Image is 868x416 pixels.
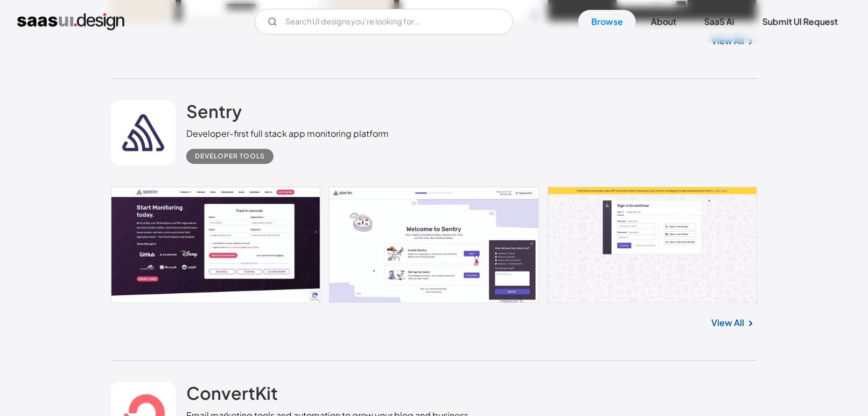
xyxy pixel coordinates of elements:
div: Developer-first full stack app monitoring platform [186,127,389,140]
input: Search UI designs you're looking for... [255,9,513,34]
a: About [638,10,689,33]
form: Email Form [255,9,513,34]
a: ConvertKit [186,382,278,409]
a: Sentry [186,100,242,127]
a: View All [711,316,744,329]
div: Developer tools [195,150,265,163]
h2: Sentry [186,100,242,122]
a: Browse [578,10,636,33]
h2: ConvertKit [186,382,278,404]
a: home [17,13,124,30]
a: Submit UI Request [750,10,851,33]
a: SaaS Ai [691,10,747,33]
